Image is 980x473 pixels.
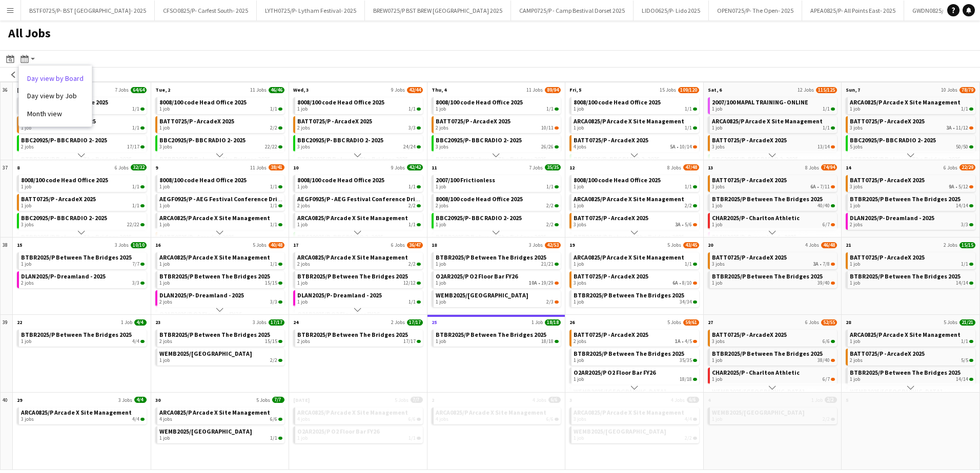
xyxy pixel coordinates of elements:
span: BATT0725/P - ArcadeX 2025 [712,176,787,184]
span: 1 job [436,261,446,267]
a: BTBR2025/P Between The Bridges 20251 job14/14 [850,194,973,209]
span: 22/22 [127,222,139,228]
span: BTBR2025/P Between The Bridges 2025 [850,195,961,203]
span: 1 job [574,184,584,190]
a: ARCA0825/P Arcade X Site Management1 job1/1 [574,252,697,267]
span: 1/1 [132,184,139,190]
span: 2 jobs [159,338,172,345]
a: BATT0725/P - ArcadeX 20252 jobs3/3 [297,116,421,131]
a: BATT0725/P - ArcadeX 20253 jobs6A•7/11 [712,175,835,190]
a: BATT0725/P - ArcadeX 20253 jobs3A•5/6 [574,213,697,228]
span: 1/1 [270,261,277,267]
div: • [850,125,973,131]
span: BTBR2025/P Between The Bridges 2025 [297,272,408,280]
span: ARCA0825/P Arcade X Site Management [297,253,408,261]
span: 2/2 [409,261,416,267]
a: BATT0725/P - ArcadeX 20253 jobs13/14 [712,135,835,150]
span: ARCA0825/P Arcade X Site Management [159,214,270,222]
span: BBC20925/P- BBC RADIO 2- 2025 [850,136,936,144]
span: 5 jobs [850,144,863,150]
button: LIDO0625/P- Lido 2025 [634,1,709,20]
span: 1 job [297,222,308,228]
span: BTBR2025/P Between The Bridges 2025 [436,253,546,261]
span: BATT0725/P - ArcadeX 2025 [850,176,925,184]
span: 1/1 [270,184,277,190]
span: 14/14 [956,203,968,209]
span: 1 job [436,222,446,228]
span: 6/6 [823,338,830,345]
a: DLAN2025/P- Dreamland - 20252 jobs3/3 [850,213,973,228]
span: 2 jobs [436,125,448,131]
span: 1A [675,338,681,345]
span: BTBR2025/P Between The Bridges 2025 [159,272,270,280]
span: 1 job [21,338,31,345]
a: ARCA0825/P Arcade X Site Management1 job1/1 [850,330,973,345]
span: O2AR2025/P O2 Floor Bar FY26 [436,272,518,280]
button: BREW0725/P BST BREW [GEOGRAPHIC_DATA] 2025 [365,1,511,20]
span: 1/1 [685,184,692,190]
a: ARCA0825/P Arcade X Site Management1 job1/1 [712,116,835,131]
span: 1 job [574,125,584,131]
a: 8008/100 code Head Office 20251 job1/1 [436,97,559,112]
span: BTBR2025/P Between The Bridges 2025 [712,350,823,357]
span: 2 jobs [297,261,310,267]
span: 8008/100 code Head Office 2025 [21,176,108,184]
a: BTBR2025/P Between The Bridges 20251 job39/40 [712,271,835,286]
a: BATT0725/P - ArcadeX 20252 jobs5/5 [850,349,973,363]
span: 3 jobs [712,184,725,190]
span: 3 jobs [159,144,172,150]
span: 10/11 [541,125,554,131]
span: 1 job [436,106,446,112]
span: 1/1 [132,203,139,209]
span: 24/24 [403,144,416,150]
span: BATT0725/P - ArcadeX 2025 [159,117,234,125]
span: 1/1 [685,261,692,267]
span: 1 job [159,222,170,228]
span: 8/10 [682,280,692,286]
span: 3 jobs [436,144,448,150]
a: BBC20925/P- BBC RADIO 2- 20252 jobs17/17 [21,135,145,150]
a: BATT0725/P - ArcadeX 20253 jobs6/6 [712,330,835,345]
div: • [574,338,697,345]
a: BTBR2025/P Between The Bridges 20251 job40/40 [712,194,835,209]
a: 8008/100 code Head Office 20251 job1/1 [574,97,697,112]
a: BTBR2025/P Between The Bridges 20251 job34/34 [574,290,697,305]
span: ARCA0825/P Arcade X Site Management [159,253,270,261]
span: 9A [949,184,954,190]
span: 1 job [712,222,722,228]
a: AEGF0925/P - AEG Festival Conference Drinks1 job1/1 [159,194,283,209]
span: 50/50 [956,144,968,150]
span: 1 job [574,203,584,209]
div: • [850,184,973,190]
span: 3 jobs [21,222,34,228]
a: BTBR2025/P Between The Bridges 20251 job18/18 [436,330,559,345]
span: 1 job [436,338,446,345]
span: 1/1 [685,106,692,112]
span: BTBR2025/P Between The Bridges 2025 [712,195,823,203]
a: ARCA0825/P Arcade X Site Management1 job1/1 [574,116,697,131]
span: 1 job [850,261,860,267]
span: 2 jobs [574,338,586,345]
span: 4/4 [132,338,139,345]
span: ARCA0825/P Arcade X Site Management [574,253,684,261]
span: 1 job [712,125,722,131]
span: BATT0725/P - ArcadeX 2025 [297,117,372,125]
span: BATT0725/P - ArcadeX 2025 [574,272,648,280]
span: 8008/100 code Head Office 2025 [159,176,247,184]
a: BATT0725/P - ArcadeX 20253 jobs3A•11/12 [850,116,973,131]
span: AEGF0925/P - AEG Festival Conference Drinks [159,195,288,203]
span: BATT0725/P - ArcadeX 2025 [436,117,511,125]
a: 2007/100 MAPAL TRAINING- ONLINE1 job1/1 [712,97,835,112]
span: 7/8 [823,261,830,267]
a: BATT0725/P - ArcadeX 20253 jobs3A•7/8 [712,252,835,267]
span: 3 jobs [574,222,586,228]
span: DLAN2025/P- Dreamland - 2025 [297,291,382,299]
span: 3/3 [270,299,277,305]
span: 3 jobs [850,125,863,131]
span: 1 job [21,203,31,209]
a: 8008/100 code Head Office 20251 job1/1 [297,175,421,190]
span: 3/3 [409,125,416,131]
div: • [574,222,697,228]
span: BATT0725/P - ArcadeX 2025 [712,136,787,144]
button: LYTH0725/P- Lytham Festival- 2025 [257,1,365,20]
